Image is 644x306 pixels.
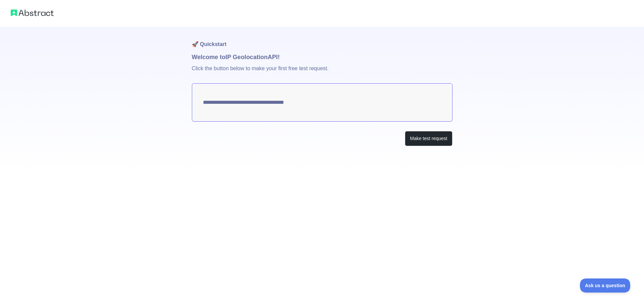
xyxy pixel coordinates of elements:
h1: 🚀 Quickstart [192,27,452,52]
p: Click the button below to make your first free test request. [192,62,452,83]
iframe: Toggle Customer Support [580,278,631,293]
h1: Welcome to IP Geolocation API! [192,52,452,62]
img: Abstract logo [11,8,54,17]
button: Make test request [405,131,452,146]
